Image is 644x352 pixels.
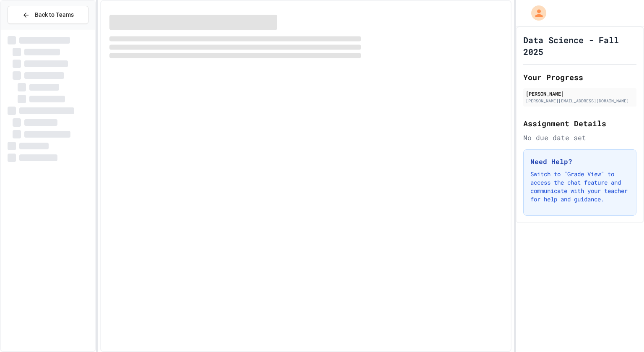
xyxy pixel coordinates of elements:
[35,10,74,19] span: Back to Teams
[530,170,629,203] p: Switch to "Grade View" to access the chat feature and communicate with your teacher for help and ...
[526,90,634,97] div: [PERSON_NAME]
[523,34,636,57] h1: Data Science - Fall 2025
[530,156,629,167] h3: Need Help?
[8,6,88,24] button: Back to Teams
[522,3,548,23] div: My Account
[523,71,636,83] h2: Your Progress
[574,282,636,318] iframe: chat widget
[609,318,636,344] iframe: chat widget
[523,133,636,143] div: No due date set
[526,98,634,104] div: [PERSON_NAME][EMAIL_ADDRESS][DOMAIN_NAME]
[523,117,636,129] h2: Assignment Details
